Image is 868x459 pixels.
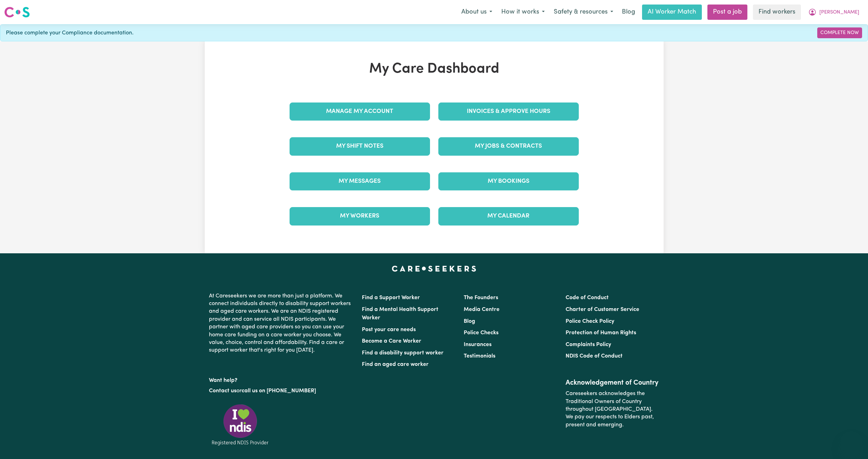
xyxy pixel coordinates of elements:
[209,384,354,397] p: or
[290,172,430,190] a: My Messages
[392,266,476,271] a: Careseekers home page
[566,353,623,359] a: NDIS Code of Conduct
[566,387,659,432] p: Careseekers acknowledges the Traditional Owners of Country throughout [GEOGRAPHIC_DATA]. We pay o...
[290,207,430,225] a: My Workers
[290,137,430,155] a: My Shift Notes
[840,431,862,453] iframe: Button to launch messaging window, conversation in progress
[566,379,659,387] h2: Acknowledgement of Country
[549,5,618,19] button: Safety & resources
[4,6,30,18] img: Careseekers logo
[464,330,498,336] a: Police Checks
[464,319,475,324] a: Blog
[438,137,579,155] a: My Jobs & Contracts
[464,307,500,312] a: Media Centre
[438,103,579,121] a: Invoices & Approve Hours
[566,330,636,336] a: Protection of Human Rights
[362,295,420,301] a: Find a Support Worker
[707,5,747,20] a: Post a job
[362,327,416,333] a: Post your care needs
[566,342,611,347] a: Complaints Policy
[362,350,444,356] a: Find a disability support worker
[804,5,864,19] button: My Account
[464,353,495,359] a: Testimonials
[642,5,702,20] a: AI Worker Match
[242,388,316,394] a: call us on [PHONE_NUMBER]
[362,338,421,344] a: Become a Care Worker
[209,403,271,446] img: Registered NDIS provider
[497,5,549,19] button: How it works
[438,172,579,190] a: My Bookings
[464,295,498,301] a: The Founders
[209,374,354,384] p: Want help?
[457,5,497,19] button: About us
[753,5,801,20] a: Find workers
[6,29,133,37] span: Please complete your Compliance documentation.
[362,307,438,321] a: Find a Mental Health Support Worker
[209,388,236,394] a: Contact us
[566,307,639,312] a: Charter of Customer Service
[566,319,614,324] a: Police Check Policy
[285,61,583,77] h1: My Care Dashboard
[362,362,429,367] a: Find an aged care worker
[817,27,862,38] a: Complete Now
[4,4,30,20] a: Careseekers logo
[464,342,492,347] a: Insurances
[290,103,430,121] a: Manage My Account
[618,5,639,20] a: Blog
[819,9,859,16] span: [PERSON_NAME]
[566,295,609,301] a: Code of Conduct
[438,207,579,225] a: My Calendar
[209,289,354,357] p: At Careseekers we are more than just a platform. We connect individuals directly to disability su...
